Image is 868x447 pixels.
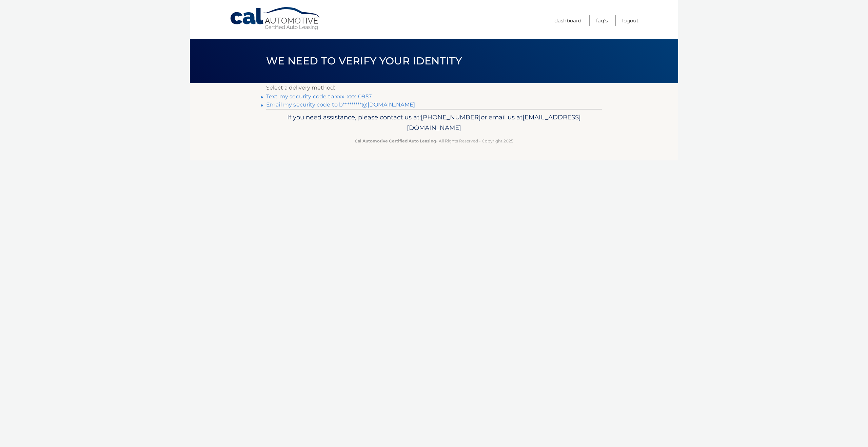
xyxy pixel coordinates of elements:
[230,7,321,31] a: Cal Automotive
[622,15,638,26] a: Logout
[266,55,462,67] span: We need to verify your identity
[554,15,581,26] a: Dashboard
[266,83,602,93] p: Select a delivery method:
[271,137,597,144] p: - All Rights Reserved - Copyright 2025
[596,15,608,26] a: FAQ's
[421,113,481,121] span: [PHONE_NUMBER]
[266,101,415,108] a: Email my security code to b*********@[DOMAIN_NAME]
[266,93,372,100] a: Text my security code to xxx-xxx-0957
[271,112,597,134] p: If you need assistance, please contact us at: or email us at
[355,138,436,143] strong: Cal Automotive Certified Auto Leasing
